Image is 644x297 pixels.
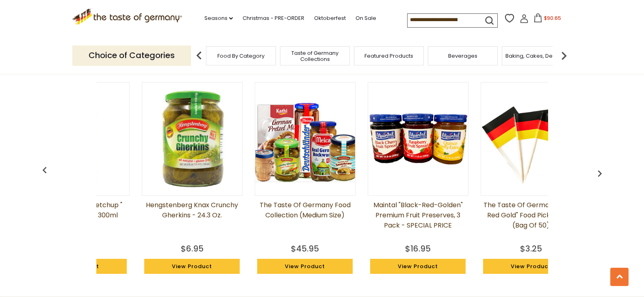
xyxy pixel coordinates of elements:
[255,200,356,241] a: The Taste of Germany Food Collection (medium size)
[204,14,233,23] a: Seasons
[368,200,468,241] a: Maintal "Black-Red-Golden" Premium Fruit Preserves, 3 pack - SPECIAL PRICE
[448,53,477,59] a: Beverages
[483,259,579,274] a: View Product
[370,259,466,274] a: View Product
[282,50,347,62] a: Taste of Germany Collections
[481,200,581,241] a: The Taste of Germany "Black Red Gold" Food Picks 2.5" in. (Bag of 50)
[530,13,565,26] button: $90.65
[405,243,431,255] div: $16.95
[291,243,319,255] div: $45.95
[556,48,572,64] img: next arrow
[38,164,51,177] img: previous arrow
[520,243,542,255] div: $3.25
[255,89,355,189] img: The Taste of Germany Food Collection (medium size)
[544,15,561,22] span: $90.65
[217,53,265,59] a: Food By Category
[505,53,568,59] a: Baking, Cakes, Desserts
[144,259,240,274] a: View Product
[243,14,304,23] a: Christmas - PRE-ORDER
[257,259,353,274] a: View Product
[142,200,243,241] a: Hengstenberg Knax Crunchy Gherkins - 24.3 oz.
[72,46,191,65] p: Choice of Categories
[142,89,242,189] img: Hengstenberg Knax Crunchy Gherkins - 24.3 oz.
[314,14,346,23] a: Oktoberfest
[593,167,606,180] img: previous arrow
[368,89,468,189] img: Maintal
[191,48,207,64] img: previous arrow
[181,243,204,255] div: $6.95
[356,14,376,23] a: On Sale
[481,89,581,189] img: The Taste of Germany
[364,53,413,59] a: Featured Products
